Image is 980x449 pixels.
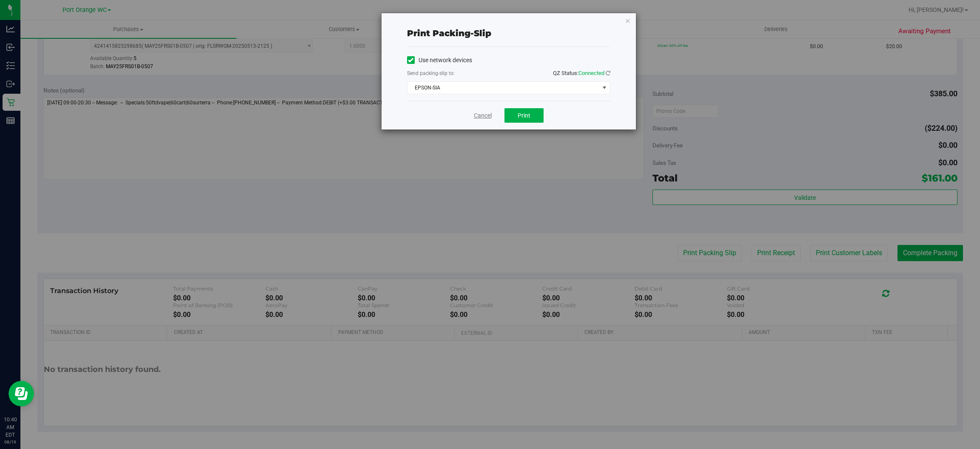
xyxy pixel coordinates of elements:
iframe: Resource center [9,381,34,406]
span: Print [518,112,530,119]
label: Send packing-slip to: [407,69,455,77]
button: Print [504,108,544,123]
span: Connected [578,70,604,76]
label: Use network devices [407,56,472,65]
span: Print packing-slip [407,28,491,38]
span: QZ Status: [553,70,610,76]
span: select [599,82,610,94]
a: Cancel [474,111,492,120]
span: EPSON-SIA [407,82,599,94]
